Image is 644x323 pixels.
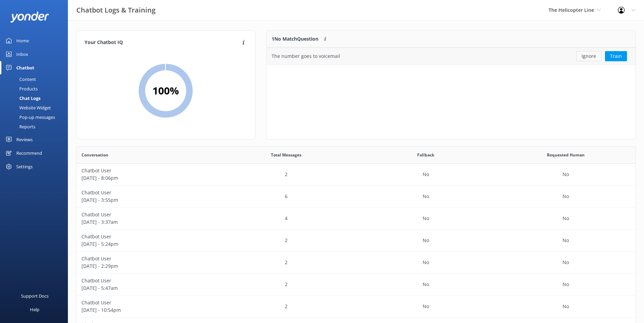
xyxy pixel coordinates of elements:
[81,233,211,240] p: Chatbot User
[549,7,594,13] span: The Helicopter Line
[423,303,429,310] p: No
[563,303,569,310] p: No
[76,208,636,230] div: row
[16,133,33,146] div: Reviews
[81,174,211,182] p: [DATE] - 8:06pm
[76,296,636,318] div: row
[4,103,68,112] a: Website Widget
[285,193,288,200] p: 6
[285,303,288,310] p: 2
[4,74,36,84] div: Content
[285,171,288,178] p: 2
[4,122,35,131] div: Reports
[423,171,429,178] p: No
[30,303,39,316] div: Help
[4,103,51,112] div: Website Widget
[266,48,636,65] div: row
[563,259,569,266] p: No
[285,237,288,244] p: 2
[76,186,636,208] div: row
[423,259,429,266] p: No
[76,164,636,186] div: row
[81,211,211,218] p: Chatbot User
[10,12,49,23] img: yonder-white-logo.png
[423,281,429,288] p: No
[547,152,585,158] span: Requested Human
[563,237,569,244] p: No
[85,39,240,46] h4: Your Chatbot IQ
[4,112,55,122] div: Pop-up messages
[417,152,434,158] span: Fallback
[81,189,211,196] p: Chatbot User
[266,48,636,65] div: grid
[81,299,211,306] p: Chatbot User
[271,152,301,158] span: Total Messages
[81,255,211,262] p: Chatbot User
[605,51,627,61] button: Train
[81,196,211,204] p: [DATE] - 3:55pm
[81,284,211,292] p: [DATE] - 5:47am
[4,74,68,84] a: Content
[423,237,429,244] p: No
[563,171,569,178] p: No
[4,93,68,103] a: Chat Logs
[81,306,211,314] p: [DATE] - 10:54pm
[576,51,602,61] button: Ignore
[16,61,34,74] div: Chatbot
[152,83,179,99] h2: 100 %
[76,274,636,296] div: row
[4,84,38,93] div: Products
[4,112,68,122] a: Pop-up messages
[81,167,211,174] p: Chatbot User
[4,84,68,93] a: Products
[563,215,569,222] p: No
[21,289,49,303] div: Support Docs
[285,215,288,222] p: 4
[16,160,33,173] div: Settings
[563,281,569,288] p: No
[16,146,42,160] div: Recommend
[4,93,40,103] div: Chat Logs
[81,277,211,284] p: Chatbot User
[81,240,211,248] p: [DATE] - 5:24pm
[16,47,28,61] div: Inbox
[81,218,211,226] p: [DATE] - 3:37am
[81,152,108,158] span: Conversation
[285,281,288,288] p: 2
[285,259,288,266] p: 2
[76,252,636,274] div: row
[16,34,29,47] div: Home
[272,35,318,43] p: 1 No Match Question
[272,52,340,60] div: The number goes to voicemail
[563,193,569,200] p: No
[76,230,636,252] div: row
[76,5,155,16] h3: Chatbot Logs & Training
[423,193,429,200] p: No
[81,262,211,270] p: [DATE] - 2:29pm
[423,215,429,222] p: No
[4,122,68,131] a: Reports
